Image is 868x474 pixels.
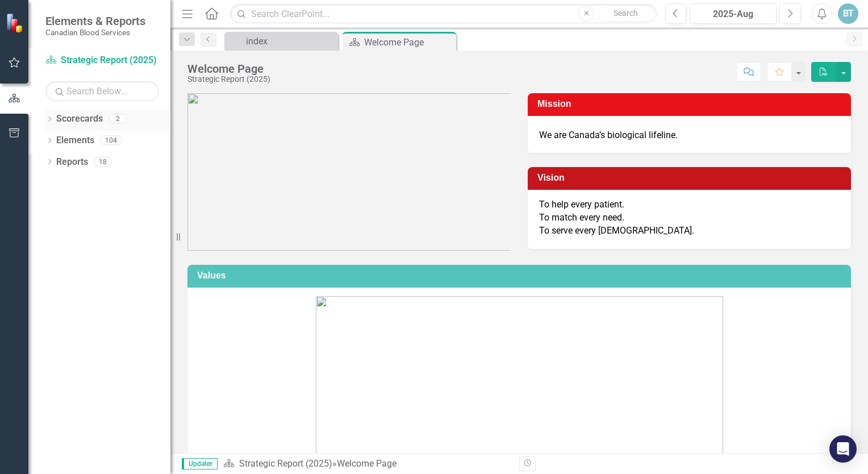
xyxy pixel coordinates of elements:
[108,114,127,124] div: 2
[246,34,335,48] div: index
[829,435,857,463] div: Open Intercom Messenger
[227,34,335,48] a: index
[56,113,103,126] a: Scorecards
[187,75,270,84] div: Strategic Report (2025)
[239,458,332,469] a: Strategic Report (2025)
[364,35,453,49] div: Welcome Page
[56,156,88,169] a: Reports
[597,6,654,22] button: Search
[230,4,657,24] input: Search ClearPoint...
[539,198,840,238] p: To help every patient. To match every need. To serve every [DEMOGRAPHIC_DATA].
[45,81,159,101] input: Search Below...
[6,13,26,32] img: ClearPoint Strategy
[187,63,270,75] div: Welcome Page
[56,134,94,147] a: Elements
[197,271,845,281] h3: Values
[100,136,122,145] div: 104
[537,173,845,183] h3: Vision
[45,28,145,37] small: Canadian Blood Services
[614,9,638,18] span: Search
[539,130,678,140] span: We are Canada’s biological lifeline.
[223,458,511,471] div: »
[182,458,218,469] span: Updater
[337,458,397,469] div: Welcome Page
[45,54,159,67] a: Strategic Report (2025)
[838,3,858,24] button: BT
[187,93,511,251] img: CBS_logo_descriptions%20v2.png
[694,7,773,21] div: 2025-Aug
[94,157,112,167] div: 18
[690,3,777,24] button: 2025-Aug
[45,14,145,28] span: Elements & Reports
[537,99,845,109] h3: Mission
